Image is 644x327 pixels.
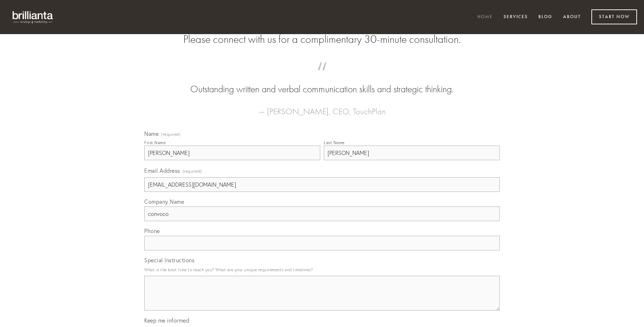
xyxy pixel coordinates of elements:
[591,9,637,24] a: Start Now
[144,140,166,145] div: First Name
[499,11,532,23] a: Services
[7,7,59,27] img: brillianta - research, strategy, marketing
[559,11,585,23] a: About
[473,11,497,23] a: Home
[144,317,189,324] span: Keep me informed
[144,167,180,174] span: Email Address
[534,11,557,23] a: Blog
[144,257,194,264] span: Special Instructions
[144,33,500,46] h2: Please connect with us for a complimentary 30-minute consultation.
[155,96,489,118] figcaption: — [PERSON_NAME], CEO, TouchPlan
[155,69,489,83] span: “
[144,198,184,205] span: Company Name
[144,227,160,234] span: Phone
[144,130,159,137] span: Name
[183,166,202,176] span: (required)
[144,265,500,274] p: What is the best time to reach you? What are your unique requirements and timelines?
[324,140,345,145] div: Last Name
[155,69,489,96] blockquote: Outstanding written and verbal communication skills and strategic thinking.
[161,132,181,137] span: (required)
